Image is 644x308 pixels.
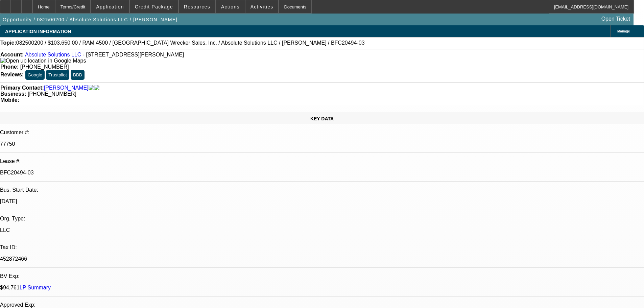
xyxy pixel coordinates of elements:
[44,85,89,91] a: [PERSON_NAME]
[0,40,16,46] strong: Topic:
[71,70,85,80] button: BBB
[245,0,279,13] button: Activities
[135,4,173,9] span: Credit Package
[216,0,245,13] button: Actions
[94,85,99,91] img: linkedin-icon.png
[3,17,177,22] span: Opportunity / 082500200 / Absolute Solutions LLC / [PERSON_NAME]
[0,97,19,103] strong: Mobile:
[617,29,630,33] span: Manage
[599,13,633,25] a: Open Ticket
[179,0,215,13] button: Resources
[83,52,184,57] span: - [STREET_ADDRESS][PERSON_NAME]
[96,4,124,9] span: Application
[20,64,69,70] span: [PHONE_NUMBER]
[0,72,24,77] strong: Reviews:
[20,285,51,290] a: LP Summary
[130,0,178,13] button: Credit Package
[5,29,71,34] span: APPLICATION INFORMATION
[16,40,365,46] span: 082500200 / $103,650.00 / RAM 4500 / [GEOGRAPHIC_DATA] Wrecker Sales, Inc. / Absolute Solutions L...
[89,85,94,91] img: facebook-icon.png
[46,70,69,80] button: Trustpilot
[310,116,334,121] span: KEY DATA
[91,0,129,13] button: Application
[251,4,273,9] span: Activities
[0,64,19,70] strong: Phone:
[0,58,86,64] a: View Google Maps
[28,91,76,97] span: [PHONE_NUMBER]
[0,91,26,97] strong: Business:
[0,52,24,57] strong: Account:
[0,85,44,91] strong: Primary Contact:
[184,4,210,9] span: Resources
[221,4,240,9] span: Actions
[0,58,86,64] img: Open up location in Google Maps
[25,70,45,80] button: Google
[25,52,81,57] a: Absolute Solutions LLC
